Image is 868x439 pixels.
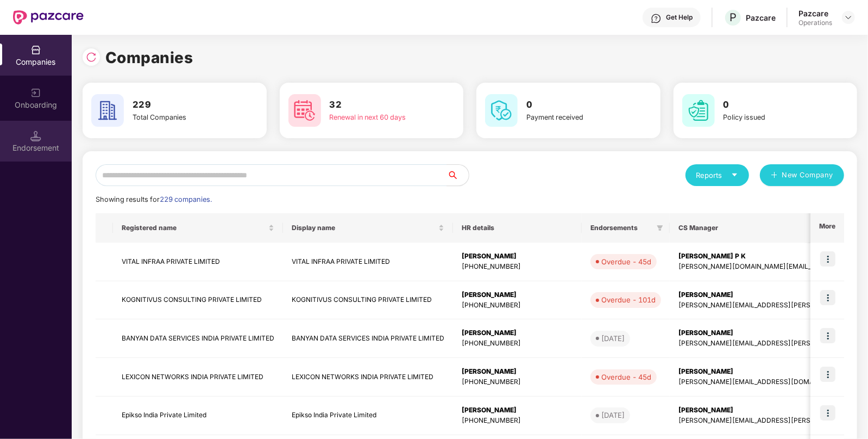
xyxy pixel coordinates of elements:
[651,13,662,24] img: svg+xml;base64,PHN2ZyBpZD0iSGVscC0zMngzMiIgeG1sbnM9Imh0dHA6Ly93d3cudzMub3JnLzIwMDAvc3ZnIiB3aWR0aD...
[601,256,651,267] div: Overdue - 45d
[462,338,573,349] div: [PHONE_NUMBER]
[655,221,665,234] span: filter
[601,294,656,305] div: Overdue - 101d
[283,213,453,243] th: Display name
[288,94,321,127] img: svg+xml;base64,PHN2ZyB4bWxucz0iaHR0cDovL3d3dy53My5vcmcvMjAwMC9zdmciIHdpZHRoPSI2MCIgaGVpZ2h0PSI2MC...
[682,94,715,127] img: svg+xml;base64,PHN2ZyB4bWxucz0iaHR0cDovL3d3dy53My5vcmcvMjAwMC9zdmciIHdpZHRoPSI2MCIgaGVpZ2h0PSI2MC...
[731,171,738,178] span: caret-down
[86,52,97,63] img: svg+xml;base64,PHN2ZyBpZD0iUmVsb2FkLTMyeDMyIiB4bWxucz0iaHR0cDovL3d3dy53My5vcmcvMjAwMC9zdmciIHdpZH...
[283,397,453,435] td: Epikso India Private Limited
[96,195,212,203] span: Showing results for
[30,88,41,98] img: svg+xml;base64,PHN2ZyB3aWR0aD0iMjAiIGhlaWdodD0iMjAiIHZpZXdCb3g9IjAgMCAyMCAyMCIgZmlsbD0ibm9uZSIgeG...
[453,213,582,243] th: HR details
[113,213,283,243] th: Registered name
[283,319,453,358] td: BANYAN DATA SERVICES INDIA PRIVATE LIMITED
[160,195,212,203] span: 229 companies.
[113,319,283,358] td: BANYAN DATA SERVICES INDIA PRIVATE LIMITED
[526,98,620,112] h3: 0
[760,164,844,186] button: plusNew Company
[657,225,663,231] span: filter
[601,372,651,382] div: Overdue - 45d
[133,98,226,112] h3: 229
[133,112,226,123] div: Total Companies
[462,290,573,300] div: [PERSON_NAME]
[113,281,283,320] td: KOGNITIVUS CONSULTING PRIVATE LIMITED
[729,11,737,24] span: P
[526,112,620,123] div: Payment received
[820,290,835,305] img: icon
[666,13,693,22] div: Get Help
[462,251,573,262] div: [PERSON_NAME]
[30,45,41,55] img: svg+xml;base64,PHN2ZyBpZD0iQ29tcGFuaWVzIiB4bWxucz0iaHR0cDovL3d3dy53My5vcmcvMjAwMC9zdmciIHdpZHRoPS...
[746,13,776,23] div: Pazcare
[283,281,453,320] td: KOGNITIVUS CONSULTING PRIVATE LIMITED
[105,46,193,70] h1: Companies
[782,170,834,181] span: New Company
[844,13,853,22] img: svg+xml;base64,PHN2ZyBpZD0iRHJvcGRvd24tMzJ4MzIiIHhtbG5zPSJodHRwOi8vd3d3LnczLm9yZy8yMDAwL3N2ZyIgd2...
[330,98,423,112] h3: 32
[122,224,266,232] span: Registered name
[601,410,625,421] div: [DATE]
[462,377,573,387] div: [PHONE_NUMBER]
[13,10,84,24] img: New Pazcare Logo
[820,405,835,421] img: icon
[798,8,832,18] div: Pazcare
[446,171,469,180] span: search
[810,213,844,243] th: More
[820,328,835,343] img: icon
[292,224,436,232] span: Display name
[283,358,453,397] td: LEXICON NETWORKS INDIA PRIVATE LIMITED
[30,131,41,141] img: svg+xml;base64,PHN2ZyB3aWR0aD0iMTQuNSIgaGVpZ2h0PSIxNC41IiB2aWV3Qm94PSIwIDAgMTYgMTYiIGZpbGw9Im5vbm...
[696,170,738,181] div: Reports
[462,405,573,416] div: [PERSON_NAME]
[462,367,573,377] div: [PERSON_NAME]
[462,328,573,338] div: [PERSON_NAME]
[590,224,652,232] span: Endorsements
[113,358,283,397] td: LEXICON NETWORKS INDIA PRIVATE LIMITED
[724,98,817,112] h3: 0
[283,243,453,281] td: VITAL INFRAA PRIVATE LIMITED
[446,164,469,186] button: search
[724,112,817,123] div: Policy issued
[820,367,835,382] img: icon
[462,416,573,426] div: [PHONE_NUMBER]
[820,251,835,267] img: icon
[113,243,283,281] td: VITAL INFRAA PRIVATE LIMITED
[485,94,518,127] img: svg+xml;base64,PHN2ZyB4bWxucz0iaHR0cDovL3d3dy53My5vcmcvMjAwMC9zdmciIHdpZHRoPSI2MCIgaGVpZ2h0PSI2MC...
[330,112,423,123] div: Renewal in next 60 days
[91,94,124,127] img: svg+xml;base64,PHN2ZyB4bWxucz0iaHR0cDovL3d3dy53My5vcmcvMjAwMC9zdmciIHdpZHRoPSI2MCIgaGVpZ2h0PSI2MC...
[798,18,832,27] div: Operations
[601,333,625,344] div: [DATE]
[462,262,573,272] div: [PHONE_NUMBER]
[462,300,573,311] div: [PHONE_NUMBER]
[771,171,778,180] span: plus
[113,397,283,435] td: Epikso India Private Limited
